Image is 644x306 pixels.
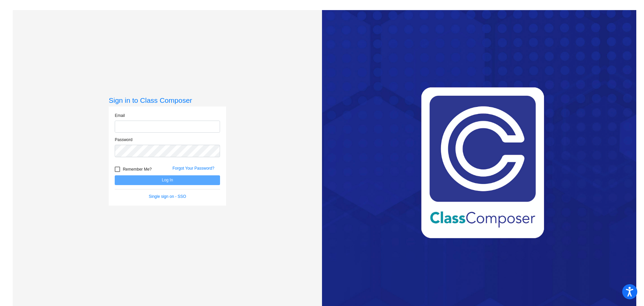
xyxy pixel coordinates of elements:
span: Remember Me? [123,165,152,173]
label: Email [115,113,125,119]
button: Log In [115,175,220,185]
h3: Sign in to Class Composer [109,96,226,104]
a: Single sign on - SSO [149,194,186,199]
label: Password [115,137,132,143]
a: Forgot Your Password? [172,166,214,171]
